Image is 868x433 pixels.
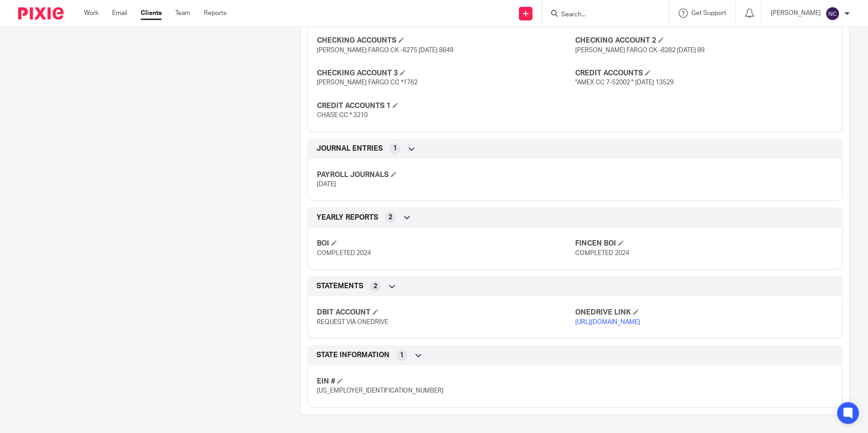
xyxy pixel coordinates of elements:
[575,250,629,256] span: COMPLETED 2024
[575,47,705,54] span: [PERSON_NAME] FARGO CK -8282 [DATE] 89
[575,319,640,325] a: [URL][DOMAIN_NAME]
[317,47,454,54] span: [PERSON_NAME] FARGO CK -6275 [DATE] 8849
[575,36,833,45] h4: CHECKING ACCOUNT 2
[575,308,833,317] h4: ONEDRIVE LINK
[317,101,575,111] h4: CREDIT ACCOUNTS 1
[316,281,363,291] span: STATEMENTS
[317,181,336,187] span: [DATE]
[317,79,418,86] span: [PERSON_NAME] FARGO CC *1762
[317,377,575,386] h4: EIN #
[317,388,444,394] span: [US_EMPLOYER_IDENTIFICATION_NUMBER]
[691,10,726,16] span: Get Support
[575,69,833,78] h4: CREDIT ACCOUNTS
[317,36,575,45] h4: CHECKING ACCOUNTS
[825,6,840,21] img: svg%3E
[317,250,371,256] span: COMPLETED 2024
[141,9,162,18] a: Clients
[316,213,378,222] span: YEARLY REPORTS
[374,282,377,291] span: 2
[204,9,227,18] a: Reports
[560,11,642,19] input: Search
[575,79,674,86] span: "AMEX CC 7-52002 " [DATE] 13529
[317,170,575,180] h4: PAYROLL JOURNALS
[317,239,575,248] h4: BOI
[771,9,821,18] p: [PERSON_NAME]
[400,351,404,360] span: 1
[393,144,397,153] span: 1
[575,239,833,248] h4: FINCEN BOI
[317,319,388,325] span: REQUEST VIA ONEDRIVE
[112,9,127,18] a: Email
[84,9,99,18] a: Work
[316,144,383,153] span: JOURNAL ENTRIES
[18,7,64,20] img: Pixie
[389,213,392,222] span: 2
[317,308,575,317] h4: DBIT ACCOUNT
[316,350,390,360] span: STATE INFORMATION
[175,9,190,18] a: Team
[317,112,368,118] span: CHASE CC * 3210
[317,69,575,78] h4: CHECKING ACCOUNT 3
